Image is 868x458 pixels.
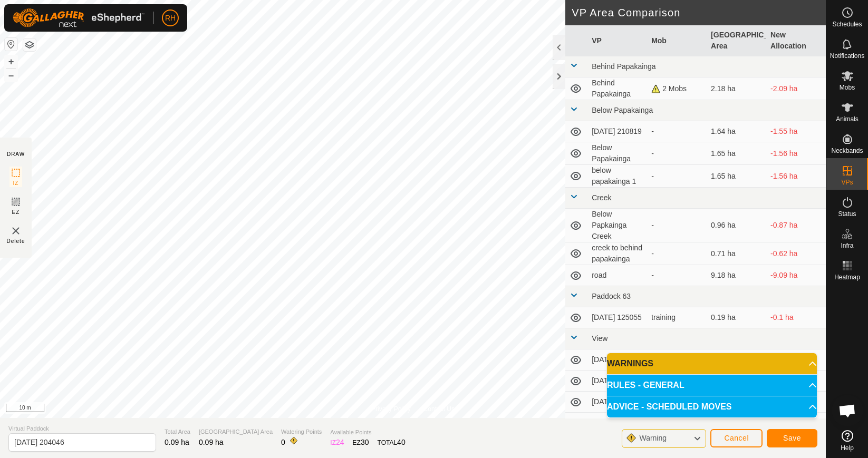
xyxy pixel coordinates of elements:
[587,307,647,328] td: [DATE] 125055
[766,265,826,286] td: -9.09 ha
[651,83,702,94] div: 2 Mobs
[651,312,702,323] div: training
[592,292,631,300] span: Paddock 63
[281,438,285,446] span: 0
[766,77,826,100] td: -2.09 ha
[836,116,859,122] span: Animals
[841,242,853,249] span: Infra
[639,434,667,442] span: Warning
[766,121,826,142] td: -1.55 ha
[5,55,17,68] button: +
[707,77,766,100] td: 2.18 ha
[651,220,702,231] div: -
[378,437,406,448] div: TOTAL
[830,53,864,59] span: Notifications
[766,307,826,328] td: -0.1 ha
[165,13,176,24] span: RH
[651,171,702,182] div: -
[707,349,766,371] td: 0.08 ha
[710,429,763,447] button: Cancel
[707,165,766,188] td: 1.65 ha
[7,150,25,158] div: DRAW
[587,242,647,265] td: creek to behind papakainga
[9,225,22,237] img: VP
[766,242,826,265] td: -0.62 ha
[281,427,322,436] span: Watering Points
[766,349,826,371] td: +0.01 ha
[8,424,156,433] span: Virtual Paddock
[572,6,826,19] h2: VP Area Comparison
[587,142,647,165] td: Below Papakainga
[12,208,20,216] span: EZ
[651,148,702,159] div: -
[587,121,647,142] td: [DATE] 210819
[165,438,189,446] span: 0.09 ha
[832,21,862,27] span: Schedules
[587,265,647,286] td: road
[840,84,855,91] span: Mobs
[707,265,766,286] td: 9.18 ha
[587,165,647,188] td: below papakainga 1
[23,38,36,51] button: Map Layers
[592,106,653,114] span: Below Papakainga
[423,404,455,414] a: Contact Us
[707,307,766,328] td: 0.19 ha
[767,429,817,447] button: Save
[587,77,647,100] td: Behind Papakainga
[587,349,647,371] td: [DATE] 204545
[13,179,19,187] span: IZ
[766,25,826,56] th: New Allocation
[371,404,411,414] a: Privacy Policy
[336,438,344,446] span: 24
[592,62,655,71] span: Behind Papakainga
[397,438,406,446] span: 40
[766,209,826,242] td: -0.87 ha
[831,148,863,154] span: Neckbands
[592,334,607,343] span: View
[766,142,826,165] td: -1.56 ha
[826,426,868,455] a: Help
[607,353,817,374] p-accordion-header: WARNINGS
[707,209,766,242] td: 0.96 ha
[651,126,702,137] div: -
[707,242,766,265] td: 0.71 ha
[707,142,766,165] td: 1.65 ha
[724,434,749,442] span: Cancel
[651,270,702,281] div: -
[647,25,707,56] th: Mob
[361,438,369,446] span: 30
[838,211,856,217] span: Status
[199,438,224,446] span: 0.09 ha
[707,25,766,56] th: [GEOGRAPHIC_DATA] Area
[832,395,863,426] a: Open chat
[651,248,702,259] div: -
[7,237,25,245] span: Delete
[330,437,344,448] div: IZ
[5,38,17,51] button: Reset Map
[607,403,731,411] span: ADVICE - SCHEDULED MOVES
[607,381,684,389] span: RULES - GENERAL
[607,396,817,417] p-accordion-header: ADVICE - SCHEDULED MOVES
[587,371,647,392] td: [DATE] 204620
[5,69,17,82] button: –
[353,437,369,448] div: EZ
[841,445,854,451] span: Help
[841,179,853,186] span: VPs
[607,359,653,368] span: WARNINGS
[766,165,826,188] td: -1.56 ha
[783,434,801,442] span: Save
[834,274,860,280] span: Heatmap
[13,8,144,27] img: Gallagher Logo
[587,392,647,413] td: [DATE] 204721
[199,427,273,436] span: [GEOGRAPHIC_DATA] Area
[330,428,405,437] span: Available Points
[587,209,647,242] td: Below Papkainga Creek
[707,121,766,142] td: 1.64 ha
[587,25,647,56] th: VP
[592,193,611,202] span: Creek
[587,413,647,434] td: [DATE] 204816
[165,427,190,436] span: Total Area
[607,375,817,396] p-accordion-header: RULES - GENERAL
